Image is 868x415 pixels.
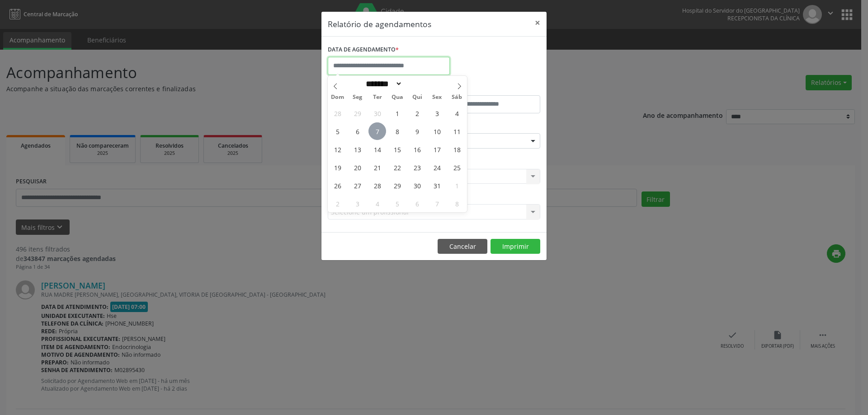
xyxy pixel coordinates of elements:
[408,159,426,176] span: Outubro 23, 2025
[402,79,432,89] input: Year
[528,12,547,34] button: Close
[388,177,406,194] span: Outubro 29, 2025
[438,239,487,254] button: Cancelar
[349,159,366,176] span: Outubro 20, 2025
[491,239,540,254] button: Imprimir
[329,140,346,158] span: Outubro 12, 2025
[428,195,446,212] span: Novembro 7, 2025
[447,94,467,100] span: Sáb
[387,94,407,100] span: Qua
[448,104,466,122] span: Outubro 4, 2025
[408,140,426,158] span: Outubro 16, 2025
[388,122,406,140] span: Outubro 8, 2025
[428,159,446,176] span: Outubro 24, 2025
[427,94,447,100] span: Sex
[436,81,540,95] label: ATÉ
[408,195,426,212] span: Novembro 6, 2025
[349,104,366,122] span: Setembro 29, 2025
[368,177,386,194] span: Outubro 28, 2025
[329,195,346,212] span: Novembro 2, 2025
[448,122,466,140] span: Outubro 11, 2025
[368,104,386,122] span: Setembro 30, 2025
[329,122,346,140] span: Outubro 5, 2025
[408,104,426,122] span: Outubro 2, 2025
[428,122,446,140] span: Outubro 10, 2025
[368,159,386,176] span: Outubro 21, 2025
[349,122,366,140] span: Outubro 6, 2025
[329,104,346,122] span: Setembro 28, 2025
[329,159,346,176] span: Outubro 19, 2025
[448,140,466,158] span: Outubro 18, 2025
[368,94,387,100] span: Ter
[368,122,386,140] span: Outubro 7, 2025
[388,104,406,122] span: Outubro 1, 2025
[428,177,446,194] span: Outubro 31, 2025
[349,195,366,212] span: Novembro 3, 2025
[348,94,368,100] span: Seg
[408,177,426,194] span: Outubro 30, 2025
[368,140,386,158] span: Outubro 14, 2025
[349,140,366,158] span: Outubro 13, 2025
[363,79,402,89] select: Month
[448,177,466,194] span: Novembro 1, 2025
[388,195,406,212] span: Novembro 5, 2025
[388,140,406,158] span: Outubro 15, 2025
[349,177,366,194] span: Outubro 27, 2025
[448,159,466,176] span: Outubro 25, 2025
[328,18,431,30] h5: Relatório de agendamentos
[448,195,466,212] span: Novembro 8, 2025
[428,140,446,158] span: Outubro 17, 2025
[329,177,346,194] span: Outubro 26, 2025
[428,104,446,122] span: Outubro 3, 2025
[368,195,386,212] span: Novembro 4, 2025
[328,43,399,57] label: DATA DE AGENDAMENTO
[388,159,406,176] span: Outubro 22, 2025
[328,94,348,100] span: Dom
[408,122,426,140] span: Outubro 9, 2025
[407,94,427,100] span: Qui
